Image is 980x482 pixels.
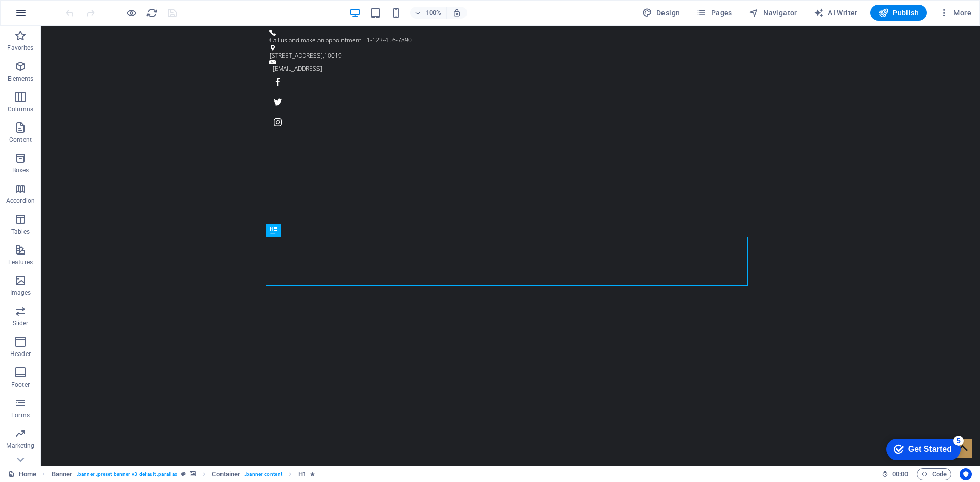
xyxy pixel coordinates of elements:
[30,11,74,20] div: Get Started
[7,44,33,52] p: Favorites
[190,471,196,477] i: This element contains a background
[452,8,461,17] i: On resize automatically adjust zoom level to fit chosen device.
[298,468,306,480] span: Click to select. Double-click to edit
[52,468,73,480] span: Click to select. Double-click to edit
[870,5,927,21] button: Publish
[77,468,177,480] span: . banner .preset-banner-v3-default .parallax
[426,7,442,19] h6: 100%
[10,350,31,358] p: Header
[939,8,971,18] span: More
[814,8,858,18] span: AI Writer
[9,136,32,144] p: Content
[638,5,684,21] div: Design (Ctrl+Alt+Y)
[749,8,797,18] span: Navigator
[125,7,137,19] button: Click here to leave preview mode and continue editing
[6,197,35,205] p: Accordion
[899,470,901,478] span: :
[642,8,680,18] span: Design
[892,468,908,480] span: 00 00
[11,227,30,236] p: Tables
[76,2,86,12] div: 5
[921,468,947,480] span: Code
[52,468,315,480] nav: breadcrumb
[878,8,919,18] span: Publish
[212,468,240,480] span: Click to select. Double-click to edit
[8,5,83,27] div: Get Started 5 items remaining, 0% complete
[10,289,31,297] p: Images
[960,468,972,480] button: Usercentrics
[146,7,158,19] i: Reload page
[8,258,33,266] p: Features
[8,74,34,83] p: Elements
[11,411,30,419] p: Forms
[881,468,909,480] h6: Session time
[638,5,684,21] button: Design
[917,468,951,480] button: Code
[935,5,975,21] button: More
[696,8,732,18] span: Pages
[692,5,736,21] button: Pages
[8,468,36,480] a: Click to cancel selection. Double-click to open Pages
[810,5,862,21] button: AI Writer
[310,471,315,477] i: Element contains an animation
[6,442,34,450] p: Marketing
[11,380,30,389] p: Footer
[145,7,158,19] button: reload
[410,7,447,19] button: 100%
[745,5,801,21] button: Navigator
[181,471,186,477] i: This element is a customizable preset
[12,166,29,174] p: Boxes
[13,319,29,327] p: Slider
[8,105,33,113] p: Columns
[244,468,282,480] span: . banner-content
